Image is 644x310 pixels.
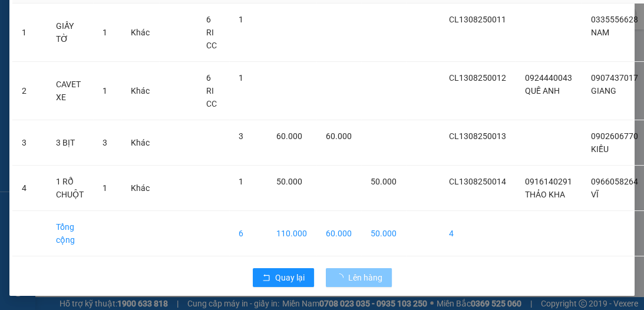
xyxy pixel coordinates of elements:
[47,211,93,256] td: Tổng cộng
[239,131,243,141] span: 3
[113,38,214,55] div: 0966058264
[111,62,215,78] div: 50.000
[326,268,392,287] button: Lên hàng
[113,24,214,38] div: VĨ
[262,273,270,283] span: rollback
[348,271,382,284] span: Lên hàng
[121,120,159,166] td: Khác
[449,131,506,141] span: CL1308250013
[10,24,104,38] div: THẢO KHA
[591,15,638,24] span: 0335556628
[47,120,93,166] td: 3 BỊT
[121,62,159,120] td: Khác
[449,73,506,83] span: CL1308250012
[525,86,560,95] span: QUẾ ANH
[229,211,267,256] td: 6
[326,131,352,141] span: 60.000
[591,144,609,154] span: KIỀU
[449,15,506,24] span: CL1308250011
[316,211,361,256] td: 60.000
[253,268,314,287] button: rollbackQuay lại
[47,62,93,120] td: CAVET XE
[525,73,572,83] span: 0924440043
[111,65,127,77] span: CC :
[267,211,316,256] td: 110.000
[121,166,159,211] td: Khác
[113,10,214,24] div: Sài Gòn
[10,10,104,24] div: Chợ Lách
[591,131,638,141] span: 0902606770
[47,166,93,211] td: 1 RỔ CHUỘT
[239,15,243,24] span: 1
[371,177,397,186] span: 50.000
[591,86,616,95] span: GIANG
[12,166,47,211] td: 4
[206,15,217,50] span: 6 RI CC
[103,138,107,147] span: 3
[591,28,609,37] span: NAM
[160,84,176,101] span: SL
[12,62,47,120] td: 2
[10,11,28,24] span: Gửi:
[591,190,599,199] span: VĨ
[239,73,243,83] span: 1
[275,271,305,284] span: Quay lại
[361,211,406,256] td: 50.000
[440,211,516,256] td: 4
[276,177,302,186] span: 50.000
[103,183,107,193] span: 1
[10,85,214,100] div: Tên hàng: 1 RỔ CHUỘT ( : 1 )
[103,28,107,37] span: 1
[276,131,302,141] span: 60.000
[591,177,638,186] span: 0966058264
[525,190,565,199] span: THẢO KHA
[449,177,506,186] span: CL1308250014
[10,38,104,55] div: 0916140291
[121,4,159,62] td: Khác
[12,4,47,62] td: 1
[12,120,47,166] td: 3
[47,4,93,62] td: GIẤY TỜ
[525,177,572,186] span: 0916140291
[206,73,217,108] span: 6 RI CC
[239,177,243,186] span: 1
[113,11,141,24] span: Nhận:
[591,73,638,83] span: 0907437017
[335,273,348,282] span: loading
[103,86,107,95] span: 1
